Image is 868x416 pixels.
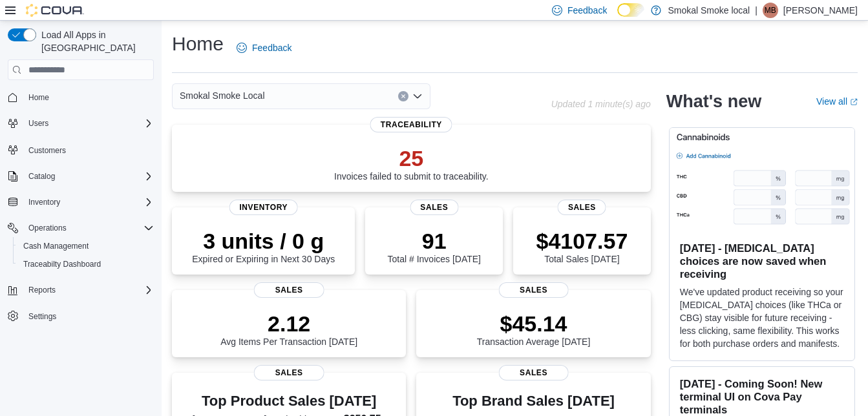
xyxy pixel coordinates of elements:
[23,241,89,251] span: Cash Management
[28,171,55,182] span: Catalog
[334,145,489,182] div: Invoices failed to submit to traceability.
[220,311,357,337] p: 2.12
[388,228,481,264] div: Total # Invoices [DATE]
[18,238,94,254] a: Cash Management
[3,167,159,185] button: Catalog
[498,282,569,298] span: Sales
[765,3,776,18] span: MB
[850,98,858,106] svg: External link
[28,197,60,207] span: Inventory
[498,365,569,380] span: Sales
[388,228,481,254] p: 91
[18,238,154,254] span: Cash Management
[18,256,154,272] span: Traceabilty Dashboard
[477,311,591,347] div: Transaction Average [DATE]
[3,114,159,132] button: Users
[23,194,65,210] button: Inventory
[666,91,761,112] h2: What's new
[3,219,159,237] button: Operations
[477,311,591,337] p: $45.14
[551,99,651,109] p: Updated 1 minute(s) ago
[23,309,61,324] a: Settings
[23,116,54,131] button: Users
[23,282,61,298] button: Reports
[28,118,48,129] span: Users
[220,311,357,347] div: Avg Items Per Transaction [DATE]
[567,4,607,17] span: Feedback
[252,41,291,54] span: Feedback
[680,377,844,416] h3: [DATE] - Coming Soon! New terminal UI on Cova Pay terminals
[180,88,265,103] span: Smokal Smoke Local
[558,200,606,215] span: Sales
[3,281,159,299] button: Reports
[36,28,154,54] span: Load All Apps in [GEOGRAPHIC_DATA]
[28,92,49,103] span: Home
[28,145,66,156] span: Customers
[23,116,154,131] span: Users
[8,83,154,359] nav: Complex example
[3,307,159,326] button: Settings
[23,89,154,105] span: Home
[28,311,56,322] span: Settings
[23,220,72,236] button: Operations
[398,91,408,101] button: Clear input
[370,117,452,132] span: Traceability
[23,220,154,236] span: Operations
[26,4,84,17] img: Cova
[172,31,224,57] h1: Home
[23,259,101,269] span: Traceabilty Dashboard
[23,143,71,158] a: Customers
[192,228,335,254] p: 3 units / 0 g
[182,393,396,409] h3: Top Product Sales [DATE]
[3,88,159,107] button: Home
[452,393,615,409] h3: Top Brand Sales [DATE]
[23,282,154,298] span: Reports
[783,3,858,18] p: [PERSON_NAME]
[410,200,458,215] span: Sales
[23,169,60,184] button: Catalog
[536,228,628,254] p: $4107.57
[680,242,844,280] h3: [DATE] - [MEDICAL_DATA] choices are now saved when receiving
[23,169,154,184] span: Catalog
[192,228,335,264] div: Expired or Expiring in Next 30 Days
[28,223,67,233] span: Operations
[3,140,159,159] button: Customers
[334,145,489,171] p: 25
[23,308,154,324] span: Settings
[229,200,298,215] span: Inventory
[3,193,159,211] button: Inventory
[617,3,644,17] input: Dark Mode
[28,285,56,295] span: Reports
[816,96,858,107] a: View allExternal link
[536,228,628,264] div: Total Sales [DATE]
[680,286,844,350] p: We've updated product receiving so your [MEDICAL_DATA] choices (like THCa or CBG) stay visible fo...
[23,141,154,158] span: Customers
[254,365,324,380] span: Sales
[755,3,757,18] p: |
[668,3,750,18] p: Smokal Smoke local
[763,3,778,18] div: Michelle Barreras
[412,91,423,101] button: Open list of options
[254,282,324,298] span: Sales
[231,35,297,61] a: Feedback
[23,194,154,210] span: Inventory
[18,256,106,272] a: Traceabilty Dashboard
[23,90,54,105] a: Home
[13,237,159,255] button: Cash Management
[13,255,159,273] button: Traceabilty Dashboard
